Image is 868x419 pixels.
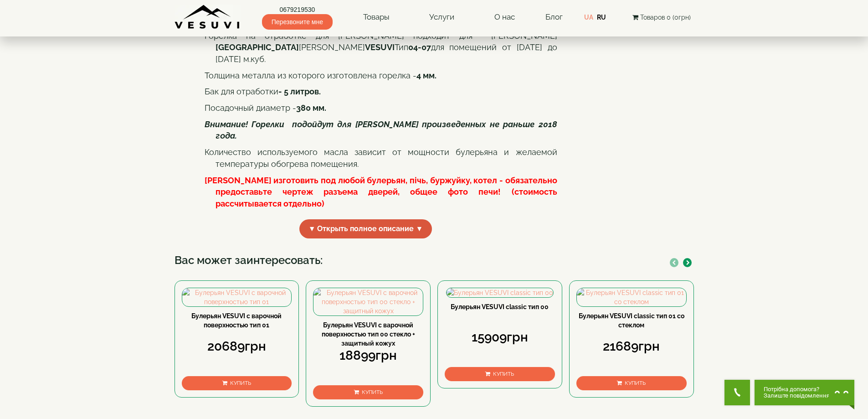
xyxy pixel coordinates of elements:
[451,303,549,310] a: Булерьян VESUVI classic тип 00
[205,119,557,141] span: Внимание! Горелки подойдут для [PERSON_NAME] произведенных не раньше 2018 года.
[216,86,557,98] p: Бак для отработки
[545,12,563,21] a: Блог
[579,312,684,329] a: Булерьян VESUVI classic тип 01 со стеклом
[230,380,251,386] span: Купить
[182,376,292,390] button: Купить
[354,7,399,28] a: Товары
[576,337,687,356] div: 21689грн
[216,102,557,114] p: Посадочный диаметр -
[576,376,687,390] button: Купить
[445,328,555,347] div: 15909грн
[493,371,514,377] span: Купить
[216,42,299,52] span: [GEOGRAPHIC_DATA]
[299,219,432,239] span: ▼ Открыть полное описание ▼
[420,7,463,28] a: Услуги
[597,14,606,21] a: RU
[408,42,431,52] span: 04-07
[485,7,524,28] a: О нас
[362,389,383,395] span: Купить
[365,42,395,52] span: VESUVI
[764,393,830,399] span: Залиште повідомлення
[416,71,437,80] b: 4 мм.
[191,312,282,329] a: Булерьян VESUVI с варочной поверхностью тип 01
[216,30,557,65] p: Горелка на отработке для [PERSON_NAME] подходит для [PERSON_NAME] [PERSON_NAME] Тип для помещений...
[182,337,292,356] div: 20689грн
[640,14,691,21] span: Товаров 0 (0грн)
[278,87,321,96] b: - 5 литров.
[262,5,333,14] a: 0679219530
[313,347,423,365] div: 18899грн
[630,12,693,22] button: Товаров 0 (0грн)
[625,380,646,386] span: Купить
[447,288,553,297] img: Булерьян VESUVI classic тип 00
[182,288,292,306] img: Булерьян VESUVI с варочной поверхностью тип 01
[205,176,557,208] b: [PERSON_NAME] изготовить под любой булерьян, пічь, буржуйку, котел - обязательно предоставьте чер...
[445,367,555,381] button: Купить
[724,380,750,405] button: Get Call button
[175,5,241,30] img: Завод VESUVI
[755,380,854,405] button: Chat button
[175,254,694,266] h3: Вас может заинтересовать:
[313,288,423,316] img: Булерьян VESUVI с варочной поверхностью тип 00 стекло + защитный кожух
[205,71,437,80] span: Толщина металла из которого изготовлена горелка -
[764,386,830,393] span: Потрібна допомога?
[313,385,423,399] button: Купить
[584,14,593,21] a: UA
[205,147,557,169] : Количество используемого масла зависит от мощности булерьяна и желаемой температуры обогрева поме...
[262,14,333,30] span: Перезвоните мне
[577,288,686,306] img: Булерьян VESUVI classic тип 01 со стеклом
[296,103,326,113] b: 380 мм.
[322,321,415,347] a: Булерьян VESUVI с варочной поверхностью тип 00 стекло + защитный кожух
